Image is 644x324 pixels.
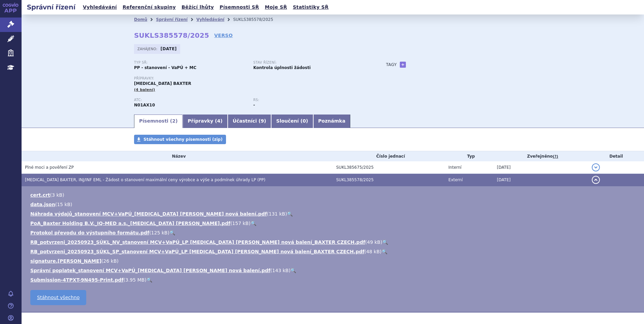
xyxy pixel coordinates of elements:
[22,151,333,161] th: Název
[147,277,152,283] a: 🔍
[30,229,637,236] li: ( )
[143,137,223,142] span: Stáhnout všechny písemnosti (zip)
[30,277,637,283] li: ( )
[228,115,271,128] a: Účastníci (9)
[30,202,55,207] a: data.json
[134,76,373,80] p: Přípravky:
[253,103,255,107] strong: -
[81,3,119,12] a: Vyhledávání
[30,239,637,246] li: ( )
[493,151,588,161] th: Zveřejněno
[169,230,175,235] a: 🔍
[269,211,285,217] span: 131 kB
[271,115,313,128] a: Sloučení (0)
[30,249,364,254] a: RB_potvrzeni_20250923_SÚKL_SP_stanovení MCV+VaPÚ_LP [MEDICAL_DATA] [PERSON_NAME] nová balení_BAXT...
[30,277,124,283] a: Submission-4TPXT-9N495-Print.pdf
[161,46,177,51] strong: [DATE]
[151,230,168,235] span: 125 kB
[382,239,388,245] a: 🔍
[367,239,380,245] span: 49 kB
[30,290,86,305] a: Stáhnout všechno
[134,81,191,86] span: [MEDICAL_DATA] BAXTER
[137,46,159,52] span: Zahájeno:
[30,239,365,245] a: RB_potvrzeni_20250923_SÚKL_NV_stanovení MCV+VaPÚ_LP [MEDICAL_DATA] [PERSON_NAME] nová balení_BAXT...
[313,115,351,128] a: Poznámka
[448,177,462,182] span: Externí
[52,192,62,198] span: 3 kB
[290,268,296,273] a: 🔍
[30,201,637,208] li: ( )
[400,62,406,68] a: +
[30,258,101,264] a: signature.[PERSON_NAME]
[251,221,256,226] a: 🔍
[232,221,249,226] span: 157 kB
[287,211,293,217] a: 🔍
[121,3,178,12] a: Referenční skupiny
[445,151,493,161] th: Typ
[134,88,155,92] span: (4 balení)
[253,98,366,102] p: RS:
[134,31,209,39] strong: SUKLS385578/2025
[592,176,600,184] button: detail
[448,165,461,170] span: Interní
[366,249,380,254] span: 48 kB
[30,267,637,274] li: ( )
[253,61,366,65] p: Stav řízení:
[493,174,588,186] td: [DATE]
[25,177,265,182] span: PROPOFOL BAXTER, INJ/INF EML - Žádost o stanovení maximální ceny výrobce a výše a podmínek úhrady...
[103,258,117,264] span: 26 kB
[172,118,175,124] span: 2
[125,277,144,283] span: 3.95 MB
[30,268,270,273] a: Správní poplatek_stanovení MCV+VaPÚ_[MEDICAL_DATA] [PERSON_NAME] nová balení.pdf
[218,3,261,12] a: Písemnosti SŘ
[333,174,445,186] td: SUKL385578/2025
[386,61,397,69] h3: Tagy
[333,151,445,161] th: Číslo jednací
[134,98,247,102] p: ATC:
[588,151,644,161] th: Detail
[22,2,81,12] h2: Správní řízení
[30,258,637,264] li: ( )
[134,103,155,107] strong: PROPOFOL
[134,61,247,65] p: Typ SŘ:
[30,248,637,255] li: ( )
[30,220,637,227] li: ( )
[156,17,188,22] a: Správní řízení
[30,221,230,226] a: PoA_Baxter Holding B.V._IQ-MED a.s._[MEDICAL_DATA] [PERSON_NAME].pdf
[183,115,227,128] a: Přípravky (4)
[263,3,289,12] a: Moje SŘ
[553,154,558,159] abbr: (?)
[180,3,216,12] a: Běžící lhůty
[302,118,306,124] span: 0
[57,202,70,207] span: 15 kB
[134,17,147,22] a: Domů
[25,165,74,170] span: Plné moci a pověření ZP
[30,192,637,198] li: ( )
[30,210,637,217] li: ( )
[261,118,264,124] span: 9
[253,65,311,70] strong: Kontrola úplnosti žádosti
[30,192,50,198] a: cert.crt
[333,161,445,174] td: SUKL385675/2025
[592,163,600,171] button: detail
[134,115,183,128] a: Písemnosti (2)
[134,135,226,144] a: Stáhnout všechny písemnosti (zip)
[382,249,387,254] a: 🔍
[30,211,267,217] a: Náhrada výdajů_stanovení MCV+VaPÚ_[MEDICAL_DATA] [PERSON_NAME] nová balení.pdf
[272,268,289,273] span: 143 kB
[134,65,196,70] strong: PP - stanovení - VaPÚ + MC
[214,32,233,39] a: VERSO
[291,3,330,12] a: Statistiky SŘ
[30,230,149,235] a: Protokol převodu do výstupního formátu.pdf
[493,161,588,174] td: [DATE]
[217,118,221,124] span: 4
[196,17,224,22] a: Vyhledávání
[233,14,282,25] li: SUKLS385578/2025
